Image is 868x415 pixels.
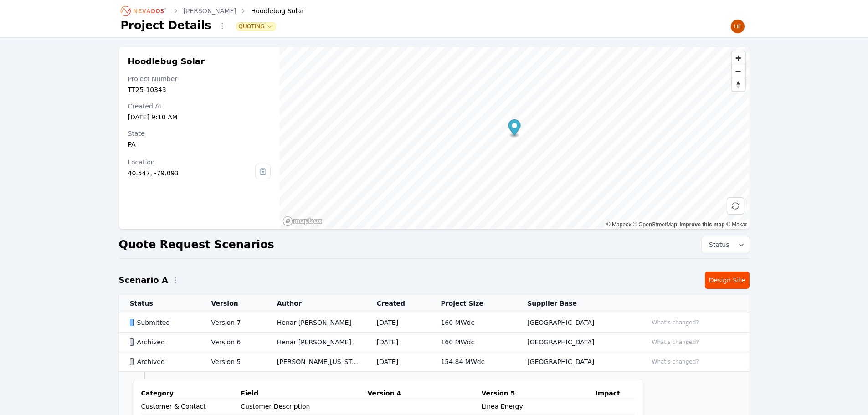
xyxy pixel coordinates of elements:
div: [DATE] 9:10 AM [128,113,271,122]
a: Maxar [726,221,747,228]
tr: SubmittedVersion 7Henar [PERSON_NAME][DATE]160 MWdc[GEOGRAPHIC_DATA]What's changed? [119,313,750,333]
td: Version 6 [200,333,266,352]
td: [DATE] [366,352,430,372]
a: Mapbox [606,221,632,228]
div: Map marker [508,119,521,138]
th: Version 5 [481,387,595,400]
td: [GEOGRAPHIC_DATA] [516,352,637,372]
td: [DATE] [366,313,430,333]
td: Henar [PERSON_NAME] [266,333,366,352]
button: What's changed? [648,318,703,328]
tr: ArchivedVersion 5[PERSON_NAME][US_STATE][DATE]154.84 MWdc[GEOGRAPHIC_DATA]What's changed? [119,352,750,372]
td: [PERSON_NAME][US_STATE] [266,352,366,372]
td: [GEOGRAPHIC_DATA] [516,333,637,352]
a: Design Site [705,272,750,289]
td: 160 MWdc [430,313,516,333]
button: Zoom in [732,51,745,65]
a: Improve this map [679,221,724,228]
tr: ArchivedVersion 6Henar [PERSON_NAME][DATE]160 MWdc[GEOGRAPHIC_DATA]What's changed? [119,333,750,352]
div: TT25-10343 [128,85,271,94]
th: Status [119,294,200,313]
h1: Project Details [121,18,211,33]
a: Mapbox homepage [282,216,323,226]
td: Version 5 [200,352,266,372]
th: Field [241,387,367,400]
button: Zoom out [732,65,745,78]
button: Quoting [237,23,276,30]
th: Author [266,294,366,313]
button: What's changed? [648,337,703,347]
div: 40.547, -79.093 [128,169,256,178]
div: Project Number [128,74,271,83]
nav: Breadcrumb [121,4,304,18]
td: Customer Description [241,400,367,413]
td: [GEOGRAPHIC_DATA] [516,313,637,333]
th: Project Size [430,294,516,313]
th: Supplier Base [516,294,637,313]
canvas: Map [280,47,749,229]
td: Linea Energy [481,400,595,413]
td: Customer & Contact [141,400,241,413]
div: Created At [128,102,271,111]
th: Version [200,294,266,313]
div: Archived [130,338,196,347]
td: Version 7 [200,313,266,333]
div: PA [128,140,271,149]
th: Category [141,387,241,400]
button: Status [702,236,750,253]
td: Henar [PERSON_NAME] [266,313,366,333]
div: Location [128,158,256,167]
div: Submitted [130,318,196,327]
h2: Hoodlebug Solar [128,56,271,67]
a: OpenStreetMap [633,221,677,228]
h2: Scenario A [119,274,168,287]
th: Version 4 [367,387,481,400]
div: Archived [130,357,196,366]
button: Reset bearing to north [732,78,745,91]
td: [DATE] [366,333,430,352]
th: Impact [595,387,634,400]
div: Hoodlebug Solar [238,6,304,15]
td: 154.84 MWdc [430,352,516,372]
span: Status [705,240,729,249]
div: State [128,129,271,138]
th: Created [366,294,430,313]
td: 160 MWdc [430,333,516,352]
span: Zoom out [732,65,745,78]
h2: Quote Request Scenarios [119,237,274,252]
a: [PERSON_NAME] [184,6,236,15]
button: What's changed? [648,357,703,367]
img: Henar Luque [730,19,745,34]
span: Reset bearing to north [732,78,745,91]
